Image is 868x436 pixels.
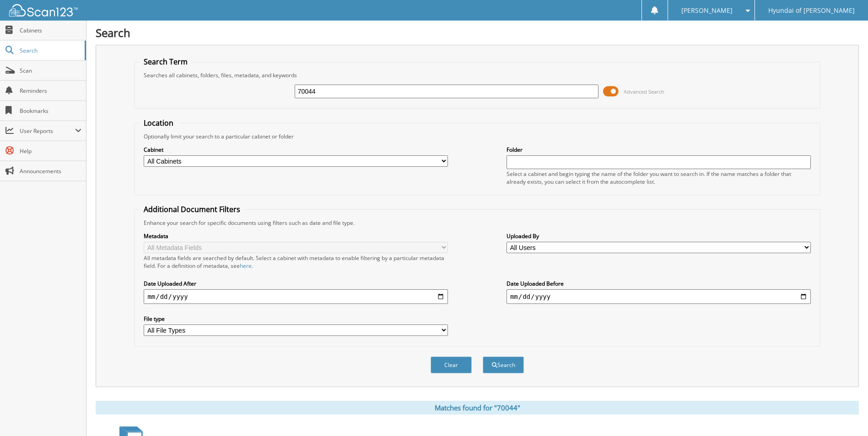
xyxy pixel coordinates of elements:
label: Date Uploaded Before [507,280,811,287]
legend: Additional Document Filters [139,204,245,214]
div: Select a cabinet and begin typing the name of the folder you want to search in. If the name match... [507,170,811,186]
legend: Search Term [139,57,192,67]
label: Folder [507,146,811,154]
span: [PERSON_NAME] [681,8,733,13]
div: Searches all cabinets, folders, files, metadata, and keywords [139,71,815,79]
span: Reminders [20,87,81,95]
legend: Location [139,118,178,128]
span: Cabinets [20,27,81,34]
label: Uploaded By [507,232,811,240]
div: Matches found for "70044" [96,401,859,415]
a: here [240,262,252,270]
span: Advanced Search [624,88,664,95]
span: Scan [20,67,81,74]
span: Bookmarks [20,107,81,115]
img: scan123-logo-white.svg [9,4,78,16]
button: Clear [431,356,472,373]
span: Announcements [20,167,81,175]
div: Optionally limit your search to a particular cabinet or folder [139,133,815,140]
span: Hyundai of [PERSON_NAME] [768,8,855,13]
input: end [507,289,811,304]
span: Search [20,47,80,54]
label: File type [144,315,448,323]
label: Cabinet [144,146,448,154]
div: Enhance your search for specific documents using filters such as date and file type. [139,219,815,227]
button: Search [483,356,524,373]
input: start [144,289,448,304]
label: Metadata [144,232,448,240]
span: Help [20,147,81,155]
div: All metadata fields are searched by default. Select a cabinet with metadata to enable filtering b... [144,254,448,270]
h1: Search [96,25,859,40]
label: Date Uploaded After [144,280,448,287]
span: User Reports [20,127,75,135]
